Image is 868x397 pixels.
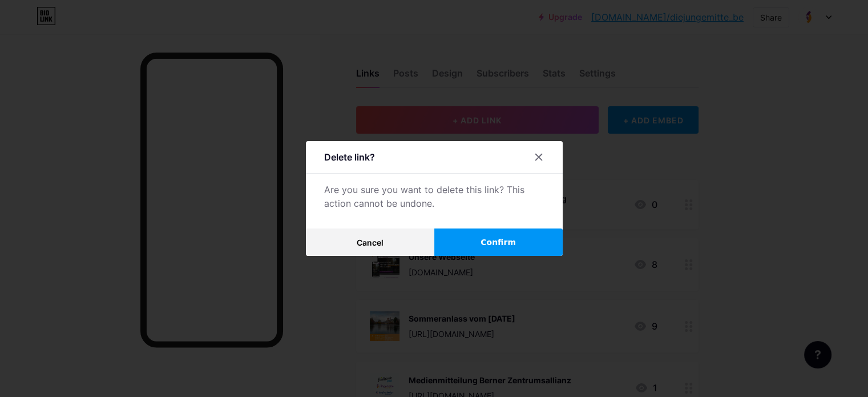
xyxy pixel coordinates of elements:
span: Cancel [357,238,383,247]
button: Cancel [306,228,434,256]
div: Delete link? [324,150,375,164]
button: Confirm [434,228,563,256]
div: Are you sure you want to delete this link? This action cannot be undone. [324,183,544,210]
span: Confirm [481,236,516,248]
